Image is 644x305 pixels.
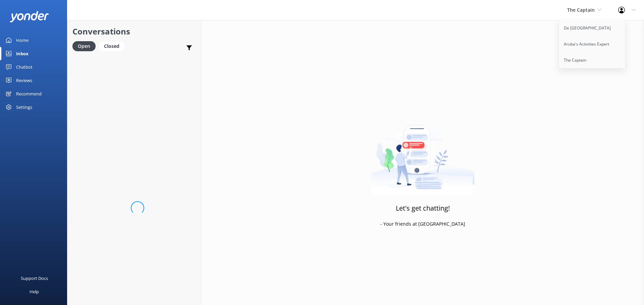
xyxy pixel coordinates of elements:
[16,87,42,100] div: Recommend
[559,52,626,68] a: The Captain
[567,7,595,13] span: The Captain
[30,285,39,298] div: Help
[16,74,32,87] div: Reviews
[16,60,33,74] div: Chatbot
[72,25,196,38] h2: Conversations
[99,41,124,51] div: Closed
[371,111,475,195] img: artwork of a man stealing a conversation from at giant smartphone
[559,36,626,52] a: Aruba's Activities Expert
[16,33,29,47] div: Home
[10,11,49,22] img: yonder-white-logo.png
[380,220,465,228] p: - Your friends at [GEOGRAPHIC_DATA]
[99,42,128,50] a: Closed
[72,42,99,50] a: Open
[396,203,450,214] h3: Let's get chatting!
[21,272,48,285] div: Support Docs
[16,100,32,114] div: Settings
[559,20,626,36] a: De [GEOGRAPHIC_DATA]
[16,47,29,60] div: Inbox
[72,41,96,51] div: Open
